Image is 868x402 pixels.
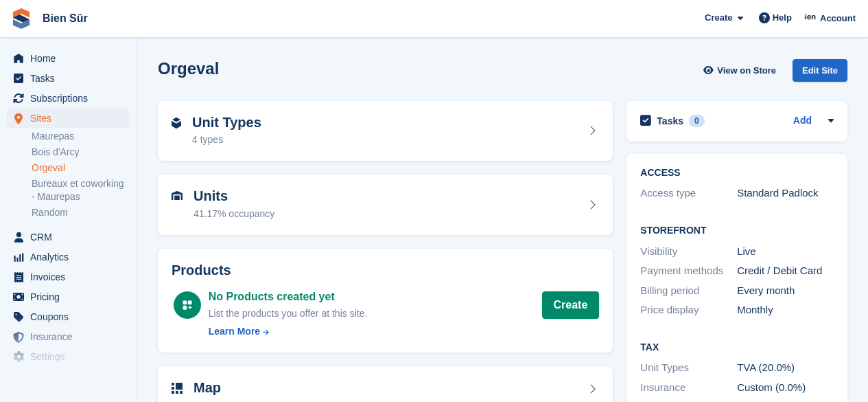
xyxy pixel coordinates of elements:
[737,380,834,396] div: Custom (0.0%)
[209,324,260,339] div: Learn More
[737,360,834,376] div: TVA (20.0%)
[820,12,856,25] span: Account
[172,118,181,129] img: unit-type-icn-2b2737a686de81e16bb02015468b77c625bbabd49415b5ef34ead5e3b44a266d.svg
[640,263,737,279] div: Payment methods
[30,367,113,386] span: Capital
[793,59,847,87] a: Edit Site
[7,287,130,306] a: menu
[30,347,113,366] span: Settings
[737,186,834,201] div: Standard Padlock
[689,115,705,127] div: 0
[172,191,183,201] img: unit-icn-7be61d7bf1b0ce9d3e12c5938cc71ed9869f7b940bace4675aadf7bd6d80202e.svg
[30,327,113,346] span: Insurance
[717,64,776,78] span: View on Store
[32,206,130,219] a: Random
[30,307,113,326] span: Coupons
[773,11,792,25] span: Help
[30,69,113,88] span: Tasks
[640,244,737,260] div: Visibility
[30,109,113,128] span: Sites
[11,8,32,29] img: stora-icon-8386f47178a22dfd0bd8f6a31ec36ba5ce8667c1dd55bd0f319d3a0aa187defe.svg
[7,89,130,108] a: menu
[737,302,834,318] div: Monthly
[32,177,130,203] a: Bureaux et coworking - Maurepas
[37,7,93,30] a: Bien Sûr
[7,247,130,267] a: menu
[32,130,130,143] a: Maurepas
[640,168,834,179] h2: ACCESS
[32,161,130,175] a: Orgeval
[193,207,274,221] div: 41.17% occupancy
[209,289,368,305] div: No Products created yet
[701,59,782,82] a: View on Store
[640,283,737,299] div: Billing period
[193,188,274,204] h2: Units
[172,263,599,278] h2: Products
[640,360,737,376] div: Unit Types
[737,263,834,279] div: Credit / Debit Card
[640,380,737,396] div: Insurance
[737,283,834,299] div: Every month
[7,347,130,366] a: menu
[30,247,113,267] span: Analytics
[32,146,130,159] a: Bois d'Arcy
[7,367,130,386] a: menu
[737,244,834,260] div: Live
[7,109,130,128] a: menu
[172,383,183,394] img: map-icn-33ee37083ee616e46c38cad1a60f524a97daa1e2b2c8c0bc3eb3415660979fc1.svg
[7,327,130,346] a: menu
[192,133,261,147] div: 4 types
[7,49,130,68] a: menu
[793,113,812,129] a: Add
[640,225,834,236] h2: Storefront
[193,380,221,396] h2: Map
[804,11,818,25] img: Asmaa Habri
[158,175,613,235] a: Units 41.17% occupancy
[158,59,219,78] h2: Orgeval
[7,69,130,88] a: menu
[7,227,130,247] a: menu
[640,302,737,318] div: Price display
[182,300,193,311] img: custom-product-icn-white-7c27a13f52cf5f2f504a55ee73a895a1f82ff5669d69490e13668eaf7ade3bb5.svg
[7,267,130,287] a: menu
[158,101,613,161] a: Unit Types 4 types
[209,308,368,319] span: List the products you offer at this site.
[209,324,368,339] a: Learn More
[542,291,600,319] a: Create
[640,342,834,353] h2: Tax
[192,115,261,131] h2: Unit Types
[30,227,113,247] span: CRM
[30,267,113,287] span: Invoices
[657,115,683,127] h2: Tasks
[7,307,130,326] a: menu
[30,89,113,108] span: Subscriptions
[793,59,847,82] div: Edit Site
[640,186,737,201] div: Access type
[30,49,113,68] span: Home
[705,11,732,25] span: Create
[30,287,113,306] span: Pricing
